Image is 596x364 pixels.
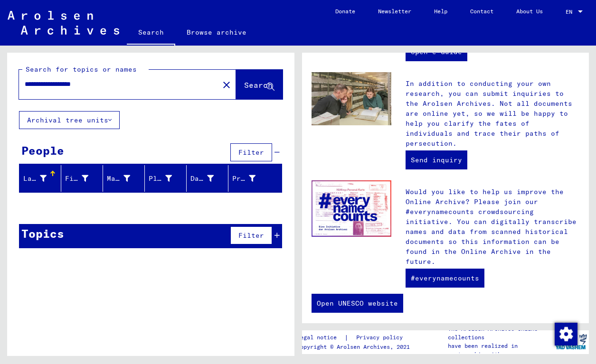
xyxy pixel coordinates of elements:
a: Send inquiry [406,150,467,169]
button: Clear [217,75,236,94]
div: Prisoner # [232,174,255,184]
a: Open UNESCO website [312,294,403,313]
mat-header-cell: Prisoner # [228,165,281,192]
div: Maiden Name [107,171,144,186]
mat-header-cell: Place of Birth [145,165,187,192]
span: EN [566,9,576,15]
a: Browse archive [175,21,258,44]
span: Filter [238,231,264,240]
div: Last Name [23,174,47,184]
span: Filter [238,148,264,157]
button: Archival tree units [19,111,120,129]
mat-header-cell: First Name [61,165,103,192]
a: Search [127,21,175,46]
mat-header-cell: Last Name [19,165,61,192]
p: have been realized in partnership with [448,342,553,359]
img: Arolsen_neg.svg [8,11,119,35]
div: First Name [65,174,88,184]
div: People [21,142,64,159]
div: Maiden Name [107,174,130,184]
div: Place of Birth [149,174,172,184]
img: enc.jpg [312,180,391,237]
div: Date of Birth [190,171,228,186]
button: Search [236,70,283,99]
div: Place of Birth [149,171,186,186]
button: Filter [230,226,272,244]
div: Topics [21,225,64,242]
a: #everynamecounts [406,269,484,288]
img: yv_logo.png [553,330,589,354]
mat-label: Search for topics or names [26,65,137,74]
p: The Arolsen Archives online collections [448,325,553,342]
img: inquiries.jpg [312,72,391,125]
mat-icon: close [221,79,232,91]
div: | [297,333,414,343]
div: Last Name [23,171,61,186]
p: Copyright © Arolsen Archives, 2021 [297,343,414,351]
span: Search [244,80,273,90]
a: Legal notice [297,333,344,343]
p: Would you like to help us improve the Online Archive? Please join our #everynamecounts crowdsourc... [406,187,579,267]
img: Change consent [555,323,577,345]
mat-header-cell: Maiden Name [103,165,145,192]
mat-header-cell: Date of Birth [187,165,228,192]
div: Prisoner # [232,171,270,186]
button: Filter [230,143,272,161]
div: Date of Birth [190,174,214,184]
p: In addition to conducting your own research, you can submit inquiries to the Arolsen Archives. No... [406,79,579,149]
div: First Name [65,171,103,186]
a: Privacy policy [349,333,414,343]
